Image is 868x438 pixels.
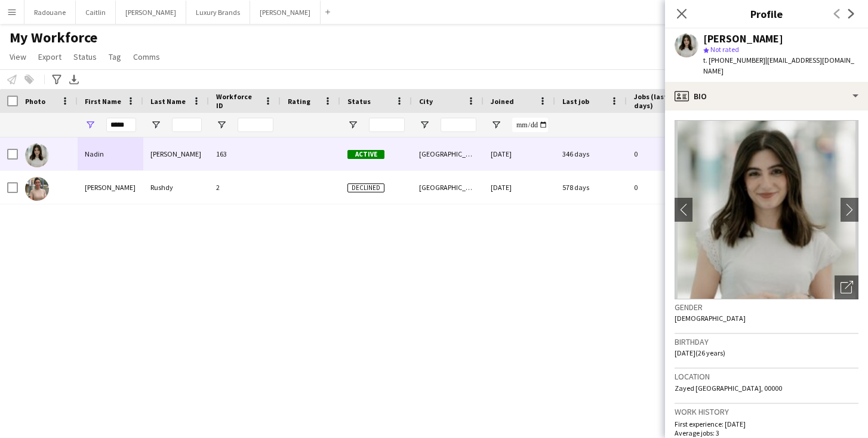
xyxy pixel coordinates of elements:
img: Nadine Rushdy [25,177,49,201]
img: Nadin Tawakol [25,143,49,167]
div: [GEOGRAPHIC_DATA] [412,171,484,204]
span: Zayed [GEOGRAPHIC_DATA], 00000 [675,384,782,393]
input: City Filter Input [441,118,476,132]
span: First Name [85,97,121,106]
p: First experience: [DATE] [675,419,858,428]
div: [DATE] [484,137,555,170]
span: Status [347,97,371,106]
span: My Workforce [10,29,97,47]
a: Tag [104,49,126,65]
span: Export [38,51,61,62]
input: Last Name Filter Input [172,118,202,132]
button: Open Filter Menu [347,120,358,130]
span: Status [73,51,97,62]
button: Luxury Brands [186,1,250,24]
h3: Work history [675,406,858,417]
a: View [5,49,31,65]
div: [PERSON_NAME] [78,171,143,204]
span: Photo [25,97,45,106]
h3: Birthday [675,336,858,347]
span: Not rated [710,45,739,54]
div: 163 [209,137,281,170]
span: Tag [109,51,121,62]
div: 0 [627,137,704,170]
span: Comms [133,51,160,62]
button: Caitlin [76,1,116,24]
h3: Location [675,371,858,382]
input: First Name Filter Input [106,118,136,132]
button: Open Filter Menu [419,120,430,130]
div: Rushdy [143,171,209,204]
div: [PERSON_NAME] [703,33,783,44]
div: 578 days [555,171,627,204]
h3: Profile [665,6,868,22]
span: | [EMAIL_ADDRESS][DOMAIN_NAME] [703,56,854,75]
div: Open photos pop-in [835,275,858,299]
button: Open Filter Menu [85,120,96,130]
span: Rating [288,97,310,106]
input: Status Filter Input [369,118,405,132]
button: [PERSON_NAME] [250,1,321,24]
div: [DATE] [484,171,555,204]
div: 0 [627,171,704,204]
button: Open Filter Menu [216,120,227,130]
span: [DATE] (26 years) [675,348,725,357]
div: Nadin [78,137,143,170]
div: Bio [665,82,868,111]
app-action-btn: Export XLSX [67,72,81,87]
div: 2 [209,171,281,204]
input: Joined Filter Input [512,118,548,132]
div: [PERSON_NAME] [143,137,209,170]
a: Status [69,49,101,65]
button: Open Filter Menu [491,120,501,130]
button: Open Filter Menu [150,120,161,130]
span: City [419,97,433,106]
span: Joined [491,97,514,106]
span: [DEMOGRAPHIC_DATA] [675,314,746,323]
span: t. [PHONE_NUMBER] [703,56,765,65]
h3: Gender [675,302,858,313]
a: Comms [128,49,165,65]
a: Export [33,49,66,65]
span: Active [347,150,384,159]
app-action-btn: Advanced filters [50,72,64,87]
span: Last Name [150,97,186,106]
img: Crew avatar or photo [675,120,858,299]
span: Jobs (last 90 days) [634,92,683,110]
span: Workforce ID [216,92,259,110]
div: [GEOGRAPHIC_DATA] [412,137,484,170]
button: [PERSON_NAME] [116,1,186,24]
div: 346 days [555,137,627,170]
p: Average jobs: 3 [675,428,858,437]
span: Last job [562,97,589,106]
input: Workforce ID Filter Input [238,118,273,132]
span: View [10,51,26,62]
button: Radouane [24,1,76,24]
span: Declined [347,183,384,192]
